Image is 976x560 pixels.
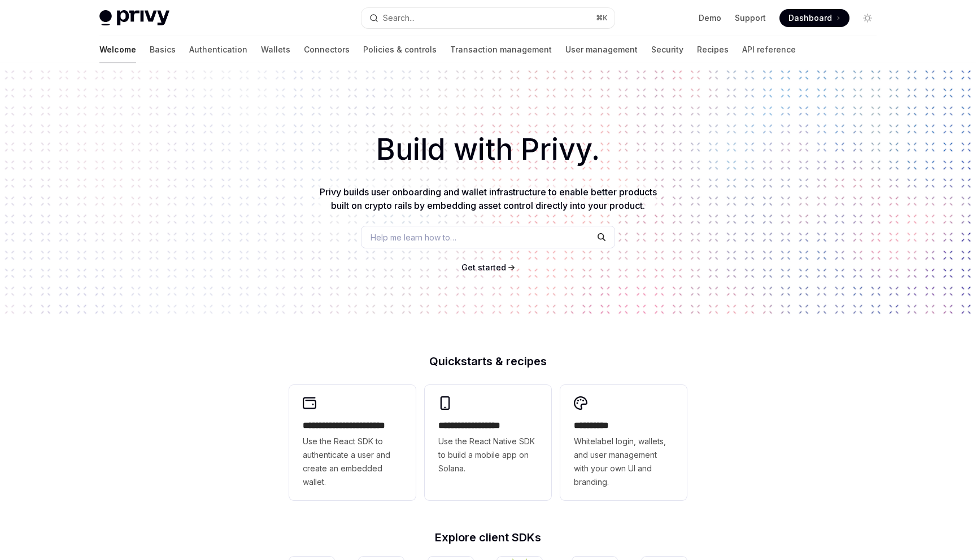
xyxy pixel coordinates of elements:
a: Connectors [304,36,350,63]
a: API reference [742,36,796,63]
a: **** **** **** ***Use the React Native SDK to build a mobile app on Solana. [425,385,551,500]
a: Dashboard [779,9,849,27]
span: Dashboard [788,12,832,24]
a: Welcome [99,36,136,63]
button: Open search [361,8,615,28]
div: Search... [383,11,415,25]
a: User management [565,36,638,63]
h2: Explore client SDKs [289,532,687,543]
a: Basics [150,36,176,63]
a: Demo [699,12,721,24]
span: Use the React SDK to authenticate a user and create an embedded wallet. [303,435,402,489]
a: Support [735,12,766,24]
span: Help me learn how to… [371,231,456,243]
span: Whitelabel login, wallets, and user management with your own UI and branding. [574,435,673,489]
button: Toggle dark mode [859,9,877,27]
img: light logo [99,10,169,26]
a: Wallets [261,36,290,63]
a: Authentication [189,36,247,63]
a: Security [651,36,683,63]
a: Recipes [697,36,729,63]
h2: Quickstarts & recipes [289,356,687,367]
span: Use the React Native SDK to build a mobile app on Solana. [438,435,538,475]
h1: Build with Privy. [18,128,958,172]
span: Privy builds user onboarding and wallet infrastructure to enable better products built on crypto ... [320,186,657,211]
a: Get started [461,262,506,273]
span: Get started [461,262,506,272]
a: Policies & controls [363,36,437,63]
a: Transaction management [450,36,552,63]
span: ⌘ K [596,14,608,23]
a: **** *****Whitelabel login, wallets, and user management with your own UI and branding. [560,385,687,500]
